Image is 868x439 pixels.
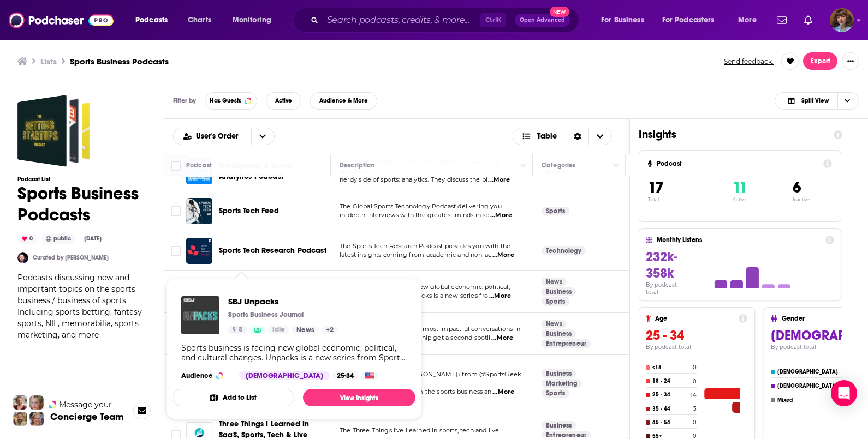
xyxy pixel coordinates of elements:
span: Ctrl K [480,13,506,27]
span: Audience & More [319,98,368,104]
span: The Global Sports Technology Podcast delivering you [340,202,502,210]
h4: 0 [693,378,697,385]
div: Categories [542,159,575,172]
h4: 0 [693,419,697,426]
span: Logged in as vknowak [830,8,854,32]
div: Sports business is facing new global economic, political, and cultural changes. Unpacks is a new ... [181,343,407,363]
a: Lists [40,56,57,67]
span: ...More [492,388,514,396]
button: open menu [730,11,770,29]
div: Podcast [186,159,212,172]
span: Idle [272,324,285,335]
h3: Audience [181,371,230,380]
img: Sydney Profile [13,395,27,410]
a: News [542,320,567,328]
p: Sports Business Journal [228,310,304,319]
input: Search podcasts, credits, & more... [323,11,480,29]
img: Jules Profile [29,395,44,410]
div: [DATE] [80,234,106,243]
button: open menu [128,11,182,29]
span: 232k-358k [646,249,677,281]
a: trentanderson [17,252,28,263]
img: Podchaser - Follow, Share and Rate Podcasts [9,10,114,31]
a: Curated by [PERSON_NAME] [33,254,109,261]
h4: By podcast total [646,281,691,296]
button: Export [803,52,837,70]
span: Sports Tech Research Podcast [219,246,326,255]
a: Charts [181,11,218,29]
h4: <18 [652,364,691,371]
h4: 0 [693,364,697,371]
h2: Choose List sort [173,128,275,145]
span: Charts [188,13,211,28]
h2: Choose View [775,92,859,110]
span: Active [275,98,292,104]
span: More [738,13,757,28]
span: The Three Things I've Learned in sports, tech and live [340,426,499,434]
p: Total [648,197,698,202]
h4: 25 - 34 [652,392,688,398]
span: Toggle select row [171,166,181,176]
img: User Profile [830,8,854,32]
h4: Age [655,315,734,322]
a: Sports Tech Research Podcast [186,238,212,264]
a: News [292,326,319,334]
div: Description [340,159,374,172]
h4: By podcast total [646,344,747,351]
p: Inactive [793,197,810,202]
h3: Sports Business Podcasts [70,56,169,67]
h4: Podcast [657,160,819,167]
button: Show profile menu [830,8,854,32]
span: Has Guests [210,98,241,104]
a: SBJ Unpacks [228,296,338,306]
a: +2 [322,326,338,334]
a: View Insights [303,389,415,406]
span: in-depth interviews with the greatest minds in sp [340,211,489,219]
h4: 14 [691,392,697,399]
span: Podcasts discussing new and important topics on the sports business / business of sports Includin... [17,273,142,340]
a: Business [542,287,576,296]
h4: [DEMOGRAPHIC_DATA] [777,369,840,375]
img: SBJ Unpacks [181,296,219,334]
div: 0 [17,234,37,244]
button: Audience & More [310,92,377,110]
a: Business [542,369,576,378]
a: Sports [542,207,569,215]
h3: 25 - 34 [646,327,747,344]
h4: [DEMOGRAPHIC_DATA] [777,383,838,389]
h4: 45 - 54 [652,419,691,426]
span: New [550,7,569,17]
span: Message your [59,399,112,410]
span: Sports Tech Feed [219,206,279,215]
span: Sports Business Podcasts [17,95,90,167]
span: Sports business is facing new global economic, political, [340,283,510,291]
h4: Mixed [777,397,840,404]
span: ...More [489,292,511,300]
span: Toggle select row [171,206,181,216]
h2: Choose View [513,128,613,145]
a: Entrepreneur [542,339,591,348]
span: ...More [491,334,513,342]
a: Marketing [542,379,582,388]
button: open menu [593,11,658,29]
span: 6 [793,178,801,197]
span: Open Advanced [520,17,565,23]
span: 8 [239,324,242,335]
h4: 3 [693,405,697,412]
button: Show More Button [842,52,859,70]
a: Sports [542,297,569,306]
span: Table [537,133,557,140]
span: Split View [801,98,829,104]
div: Sort Direction [566,128,588,145]
span: Podcasts [135,13,168,28]
button: Add to List [173,389,294,406]
a: Show notifications dropdown [800,11,817,29]
span: 17 [648,178,663,197]
button: Active [266,92,301,110]
button: Send feedback. [721,57,777,66]
h4: 35 - 44 [652,406,691,412]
